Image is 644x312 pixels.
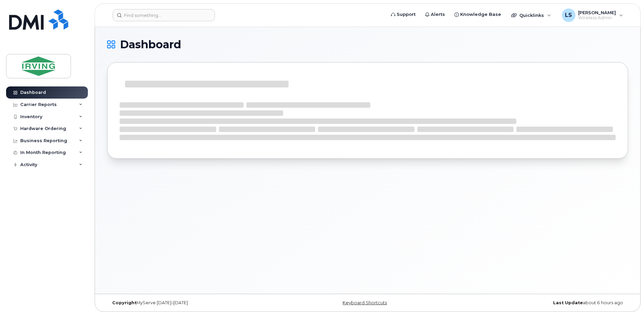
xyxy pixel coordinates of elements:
[454,300,628,306] div: about 6 hours ago
[343,300,387,305] a: Keyboard Shortcuts
[107,300,281,306] div: MyServe [DATE]–[DATE]
[112,300,137,305] strong: Copyright
[553,300,583,305] strong: Last Update
[120,40,181,50] span: Dashboard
